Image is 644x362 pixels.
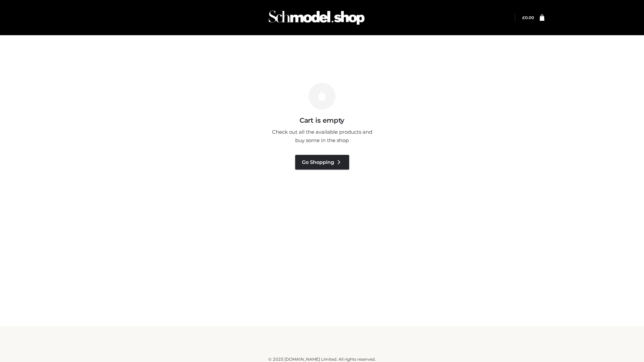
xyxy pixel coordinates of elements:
[522,15,525,20] span: £
[115,116,529,124] h3: Cart is empty
[266,4,367,31] img: Schmodel Admin 964
[522,15,534,20] a: £0.00
[268,128,376,145] p: Check out all the available products and buy some in the shop
[295,155,349,170] a: Go Shopping
[522,15,534,20] bdi: 0.00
